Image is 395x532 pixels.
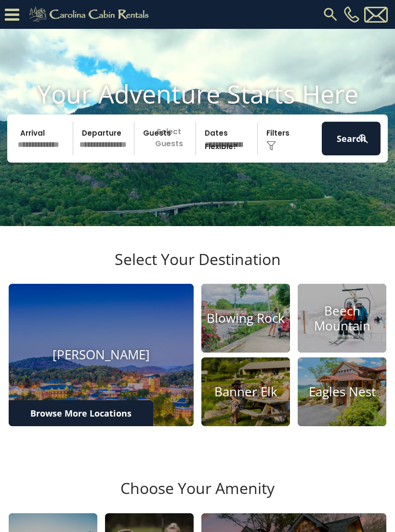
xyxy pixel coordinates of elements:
[201,311,290,326] h4: Blowing Rock
[24,5,157,24] img: Khaki-logo.png
[342,6,362,23] a: [PHONE_NUMBER]
[322,122,381,155] button: Search
[201,384,290,399] h4: Banner Elk
[7,479,388,513] h3: Choose Your Amenity
[298,357,386,426] a: Eagles Nest
[298,304,386,333] h4: Beech Mountain
[298,284,386,353] a: Beech Mountain
[298,384,386,399] h4: Eagles Nest
[7,250,388,284] h3: Select Your Destination
[201,284,290,353] a: Blowing Rock
[9,400,153,426] a: Browse More Locations
[9,348,194,363] h4: [PERSON_NAME]
[201,357,290,426] a: Banner Elk
[137,122,196,155] p: Select Guests
[7,79,388,109] h1: Your Adventure Starts Here
[266,141,276,151] img: filter--v1.png
[9,284,194,426] a: [PERSON_NAME]
[322,6,339,23] img: search-regular.svg
[357,133,369,145] img: search-regular-white.png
